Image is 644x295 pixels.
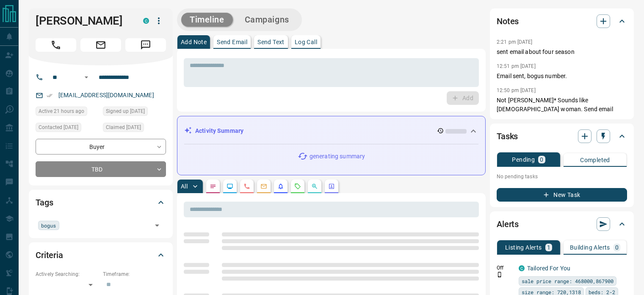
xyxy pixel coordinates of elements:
[522,277,614,285] span: sale price range: 468000,867900
[184,123,478,139] div: Activity Summary
[103,270,166,278] p: Timeframe:
[36,248,63,262] h2: Criteria
[236,13,298,27] button: Campaigns
[36,196,53,209] h2: Tags
[615,244,619,250] p: 0
[106,123,141,132] span: Claimed [DATE]
[81,72,91,82] button: Open
[36,139,166,155] div: Buyer
[58,92,154,98] a: [EMAIL_ADDRESS][DOMAIN_NAME]
[47,93,53,98] svg: Email Verified
[497,217,519,231] h2: Alerts
[497,272,503,278] svg: Push Notification Only
[512,157,535,163] p: Pending
[181,39,207,45] p: Add Note
[36,38,76,52] span: Call
[257,39,285,45] p: Send Text
[497,96,627,114] p: Not [PERSON_NAME]* Sounds like [DEMOGRAPHIC_DATA] woman. Send email
[547,244,550,250] p: 1
[497,188,627,202] button: New Task
[195,126,243,135] p: Activity Summary
[497,11,627,31] div: Notes
[181,13,233,27] button: Timeline
[143,18,149,24] div: condos.ca
[497,214,627,234] div: Alerts
[210,183,216,190] svg: Notes
[505,244,542,250] p: Listing Alerts
[36,123,99,135] div: Thu Oct 02 2025
[497,126,627,146] div: Tasks
[36,107,99,118] div: Tue Oct 14 2025
[36,245,166,265] div: Criteria
[328,183,335,190] svg: Agent Actions
[80,38,121,52] span: Email
[295,39,317,45] p: Log Call
[260,183,267,190] svg: Emails
[497,14,519,28] h2: Notes
[540,157,543,163] p: 0
[519,265,525,271] div: condos.ca
[106,107,145,115] span: Signed up [DATE]
[277,183,284,190] svg: Listing Alerts
[497,63,536,69] p: 12:51 pm [DATE]
[103,123,166,135] div: Thu Apr 10 2025
[294,183,301,190] svg: Requests
[36,270,99,278] p: Actively Searching:
[217,39,247,45] p: Send Email
[36,14,130,28] h1: [PERSON_NAME]
[527,265,570,272] a: Tailored For You
[181,183,188,189] p: All
[103,107,166,118] div: Sun May 01 2022
[497,87,536,93] p: 12:50 pm [DATE]
[570,244,610,250] p: Building Alerts
[36,161,166,177] div: TBD
[497,48,627,56] p: sent email about four season
[497,39,533,45] p: 2:21 pm [DATE]
[311,183,318,190] svg: Opportunities
[497,170,627,183] p: No pending tasks
[36,192,166,213] div: Tags
[580,157,610,163] p: Completed
[41,221,56,230] span: bogus
[497,129,518,143] h2: Tasks
[125,38,166,52] span: Message
[227,183,233,190] svg: Lead Browsing Activity
[39,107,84,115] span: Active 21 hours ago
[151,219,163,231] button: Open
[497,264,514,272] p: Off
[497,72,627,81] p: Email sent, bogus number.
[310,152,365,161] p: generating summary
[243,183,250,190] svg: Calls
[39,123,78,132] span: Contacted [DATE]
